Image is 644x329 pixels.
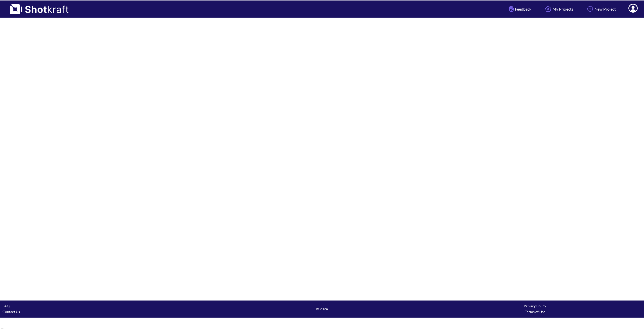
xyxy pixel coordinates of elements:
[508,5,515,13] img: Hand Icon
[428,303,641,309] div: Privacy Policy
[3,310,20,314] a: Contact Us
[544,5,552,13] img: Home Icon
[586,5,594,13] img: Add Icon
[540,2,577,16] a: My Projects
[216,306,429,312] span: © 2024
[3,304,10,308] a: FAQ
[582,2,620,16] a: New Project
[508,6,531,12] span: Feedback
[428,309,641,315] div: Terms of Use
